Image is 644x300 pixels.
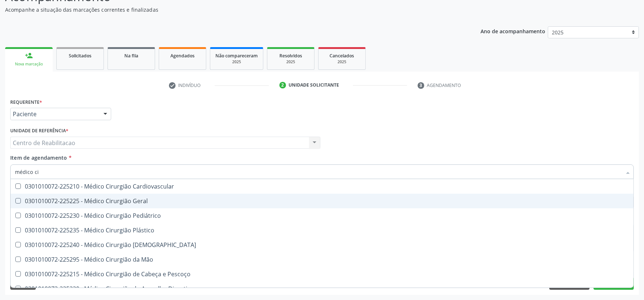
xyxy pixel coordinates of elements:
div: 0301010072-225240 - Médico Cirurgião [DEMOGRAPHIC_DATA] [15,242,629,248]
div: 0301010072-225220 - Médico Cirurgião do Aparelho Digestivo [15,286,629,292]
span: Cancelados [330,53,354,59]
div: 0301010072-225225 - Médico Cirurgião Geral [15,198,629,204]
span: Agendados [170,53,195,59]
div: Unidade solicitante [289,82,339,88]
span: Item de agendamento [10,154,67,161]
span: Na fila [124,53,138,59]
div: 2025 [215,59,258,65]
span: Paciente [13,110,96,118]
div: 0301010072-225215 - Médico Cirurgião de Cabeça e Pescoço [15,271,629,277]
input: Buscar por procedimentos [15,164,622,179]
div: 0301010072-225295 - Médico Cirurgião da Mão [15,257,629,262]
div: Nova marcação [10,61,48,67]
div: 2025 [272,59,309,65]
div: 0301010072-225230 - Médico Cirurgião Pediátrico [15,213,629,219]
div: person_add [25,52,33,60]
div: 0301010072-225235 - Médico Cirurgião Plástico [15,227,629,233]
div: 2 [279,82,286,88]
label: Unidade de referência [10,125,68,137]
p: Ano de acompanhamento [481,26,545,35]
span: Não compareceram [215,53,258,59]
div: 0301010072-225210 - Médico Cirurgião Cardiovascular [15,183,629,189]
div: 2025 [324,59,360,65]
span: Resolvidos [279,53,302,59]
label: Requerente [10,96,42,108]
span: Solicitados [69,53,91,59]
p: Acompanhe a situação das marcações correntes e finalizadas [5,6,449,14]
